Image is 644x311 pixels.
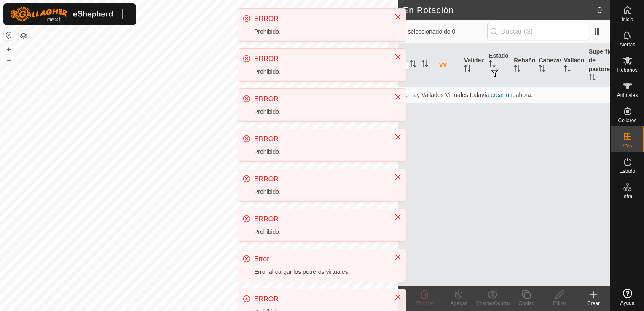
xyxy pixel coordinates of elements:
p-sorticon: Activar para ordenar [539,66,545,73]
span: Inicio [621,17,633,22]
div: ERROR [254,214,386,224]
th: Cabezas [535,44,560,87]
input: Buscar (S) [487,23,589,40]
div: ERROR [254,54,386,64]
span: Eliminar [416,300,434,306]
a: Política de Privacidad [155,300,204,308]
div: ERROR [254,134,386,144]
div: Crear [577,300,610,307]
button: Close [392,11,404,23]
p-sorticon: Activar para ordenar [589,75,596,82]
div: ERROR [254,94,386,104]
p-sorticon: Activar para ordenar [410,62,416,68]
a: Contáctenos [214,300,242,308]
span: Estado [620,169,635,174]
th: VV [436,44,461,87]
img: Logo Gallagher [10,7,115,22]
button: Capas del Mapa [19,31,29,41]
div: Prohibido. [254,107,386,116]
div: Prohibido. [254,67,386,76]
div: Copiar [509,300,543,307]
button: – [4,55,14,65]
th: Estado [486,44,510,87]
button: Close [392,131,404,143]
button: Close [392,91,404,103]
th: Validez [461,44,486,87]
td: No hay Vallados Virtuales todavía, ahora. [398,86,610,103]
div: ERROR [254,14,386,24]
button: Close [392,251,404,263]
th: Vallado [561,44,585,87]
span: 0 seleccionado de 0 [403,27,487,36]
button: Close [392,211,404,223]
div: Prohibido. [254,228,386,236]
div: Editar [543,300,577,307]
span: Animales [617,93,638,98]
div: Prohibido. [254,27,386,36]
button: Close [392,291,404,303]
th: Superficie de pastoreo [585,44,610,87]
p-sorticon: Activar para ordenar [514,66,521,73]
a: crear uno [491,91,516,98]
div: ERROR [254,174,386,184]
span: 0 [597,4,602,16]
span: Ayuda [620,300,635,306]
span: VVs [623,143,632,148]
span: Alertas [620,42,635,47]
button: Close [392,51,404,63]
p-sorticon: Activar para ordenar [464,66,471,73]
div: Apagar [442,300,475,307]
button: + [4,44,14,54]
div: Error al cargar los potreros virtuales. [254,268,386,276]
span: Collares [618,118,636,123]
p-sorticon: Activar para ordenar [489,62,496,68]
p-sorticon: Activar para ordenar [564,66,571,73]
div: Error [254,254,386,264]
div: Mostrar/Ocultar [475,300,509,307]
p-sorticon: Activar para ordenar [421,62,428,68]
a: Ayuda [611,285,644,309]
div: Prohibido. [254,188,386,196]
span: Rebaños [617,67,637,72]
button: Restablecer Mapa [4,30,14,40]
span: Infra [622,194,632,199]
div: ERROR [254,294,386,304]
th: Rebaño [510,44,535,87]
h2: En Rotación [403,5,597,15]
div: Prohibido. [254,147,386,156]
button: Close [392,171,404,183]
